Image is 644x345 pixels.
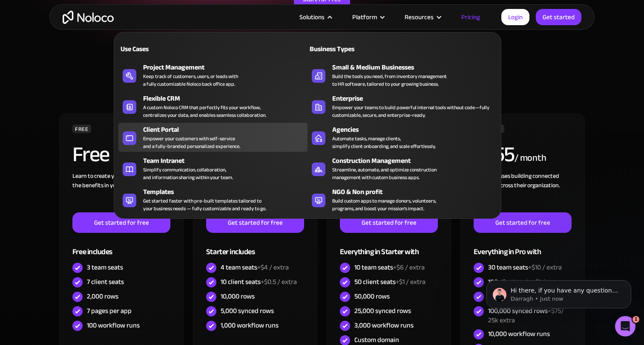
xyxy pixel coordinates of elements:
[114,20,501,219] nav: Solutions
[354,292,390,301] div: 50,000 rows
[308,61,497,90] a: Small & Medium BusinessesBuild the tools you need, from inventory managementto HR software, tailo...
[352,12,377,23] div: Platform
[143,166,233,181] div: Simplify communication, collaboration, and information sharing within your team.
[118,123,308,152] a: Client PortalEmpower your customers with self-serviceand a fully-branded personalized experience.
[332,62,500,72] div: Small & Medium Businesses
[118,39,308,58] a: Use Cases
[515,151,546,165] div: / month
[308,154,497,183] a: Construction ManagementStreamline, automate, and optimize constructionmanagement with custom busi...
[221,321,279,330] div: 1,000 workflow runs
[72,171,170,212] div: Learn to create your first app and see the benefits in your team ‍
[528,261,562,274] span: +$10 / extra
[308,39,497,58] a: Business Types
[118,154,308,183] a: Team IntranetSimplify communication, collaboration,and information sharing within your team.
[118,92,308,121] a: Flexible CRMA custom Noloco CRM that perfectly fits your workflow,centralizes your data, and enab...
[118,185,308,214] a: TemplatesGet started faster with pre-built templates tailored toyour business needs — fully custo...
[87,292,118,301] div: 2,000 rows
[474,144,515,165] h2: 255
[221,306,274,316] div: 5,000 synced rows
[332,104,492,119] div: Empower your teams to build powerful internal tools without code—fully customizable, secure, and ...
[308,185,497,214] a: NGO & Non profitBuild custom apps to manage donors, volunteers,programs, and boost your mission’s...
[474,212,572,233] a: Get started for free
[118,61,308,90] a: Project ManagementKeep track of customers, users, or leads witha fully customizable Noloco back o...
[72,144,109,165] h2: Free
[632,316,639,323] span: 1
[340,212,438,233] a: Get started for free
[261,275,297,288] span: +$0.5 / extra
[394,12,451,23] div: Resources
[87,263,123,272] div: 3 team seats
[451,12,491,23] a: Pricing
[257,261,289,274] span: +$4 / extra
[332,72,447,88] div: Build the tools you need, from inventory management to HR software, tailored to your growing busi...
[332,156,500,166] div: Construction Management
[405,12,434,23] div: Resources
[332,187,500,197] div: NGO & Non profit
[488,306,572,325] div: 100,000 synced rows
[143,197,266,212] div: Get started faster with pre-built templates tailored to your business needs — fully customizable ...
[87,306,132,316] div: 7 pages per app
[332,125,500,135] div: Agencies
[206,233,304,261] div: Starter includes
[72,233,170,261] div: Free includes
[474,171,572,212] div: For businesses building connected solutions across their organization. ‍
[354,321,414,330] div: 3,000 workflow runs
[354,335,399,345] div: Custom domain
[221,277,297,287] div: 10 client seats
[332,166,437,181] div: Streamline, automate, and optimize construction management with custom business apps.
[308,123,497,152] a: AgenciesAutomate tasks, manage clients,simplify client onboarding, and scale effortlessly.
[289,12,342,23] div: Solutions
[58,53,586,74] div: CHOOSE YOUR PLAN
[143,104,266,119] div: A custom Noloco CRM that perfectly fits your workflow, centralizes your data, and enables seamles...
[501,9,529,25] a: Login
[354,277,425,287] div: 50 client seats
[206,212,304,233] a: Get started for free
[143,72,238,88] div: Keep track of customers, users, or leads with a fully customizable Noloco back office app.
[72,212,170,233] a: Get started for free
[221,263,289,272] div: 4 team seats
[332,93,500,104] div: Enterprise
[536,9,581,25] a: Get started
[72,125,91,133] div: FREE
[143,62,311,72] div: Project Management
[299,12,325,23] div: Solutions
[308,92,497,121] a: EnterpriseEmpower your teams to build powerful internal tools without code—fully customizable, se...
[332,197,436,212] div: Build custom apps to manage donors, volunteers, programs, and boost your mission’s impact.
[143,135,240,150] div: Empower your customers with self-service and a fully-branded personalized experience.
[143,156,311,166] div: Team Intranet
[118,44,210,54] div: Use Cases
[488,329,550,339] div: 10,000 workflow runs
[474,262,644,322] iframe: Intercom notifications message
[340,233,438,261] div: Everything in Starter with
[87,321,140,330] div: 100 workflow runs
[342,12,394,23] div: Platform
[308,44,399,54] div: Business Types
[221,292,255,301] div: 10,000 rows
[87,277,124,287] div: 7 client seats
[354,306,411,316] div: 25,000 synced rows
[615,316,635,336] iframe: Intercom live chat
[63,11,114,24] a: home
[474,233,572,261] div: Everything in Pro with
[143,187,311,197] div: Templates
[143,93,311,104] div: Flexible CRM
[396,275,425,288] span: +$1 / extra
[332,135,436,150] div: Automate tasks, manage clients, simplify client onboarding, and scale effortlessly.
[354,263,425,272] div: 10 team seats
[143,125,311,135] div: Client Portal
[393,261,425,274] span: +$6 / extra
